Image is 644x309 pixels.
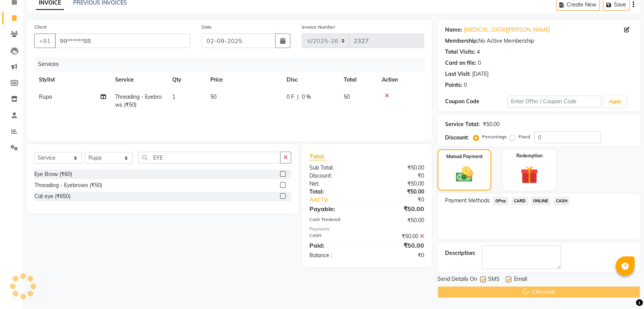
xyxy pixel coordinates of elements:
[604,96,626,107] button: Apply
[304,188,367,196] div: Total:
[309,152,327,160] span: Total
[210,93,216,100] span: 50
[367,232,430,240] div: ₹50.00
[304,196,377,204] a: Add Tip
[111,71,168,88] th: Service
[304,172,367,180] div: Discount:
[206,71,282,88] th: Price
[445,48,475,56] div: Total Visits:
[445,37,478,45] div: Membership:
[34,71,111,88] th: Stylist
[488,275,500,285] span: SMS
[34,34,56,48] button: +91
[339,71,377,88] th: Total
[309,226,424,232] div: Payments
[511,197,528,205] span: CARD
[508,96,601,107] input: Enter Offer / Coupon Code
[367,251,430,259] div: ₹0
[493,197,508,205] span: GPay
[302,93,311,101] span: 0 %
[34,181,102,189] div: Threading - Eyebrows (₹50)
[478,59,481,67] div: 0
[367,216,430,224] div: ₹50.00
[445,59,476,67] div: Card on file:
[115,93,162,108] span: Threading - Eyebrows (₹50)
[445,81,462,89] div: Points:
[304,241,367,250] div: Paid:
[304,164,367,172] div: Sub Total:
[515,164,543,186] img: _gift.svg
[202,24,212,30] label: Date
[367,188,430,196] div: ₹50.00
[304,251,367,259] div: Balance :
[367,172,430,180] div: ₹0
[304,216,367,224] div: Cash Tendered:
[297,93,299,101] span: |
[34,170,72,178] div: Eye Brow (₹60)
[516,152,542,159] label: Redemption
[287,93,294,101] span: 0 F
[554,197,570,205] span: CASH
[367,204,430,213] div: ₹50.00
[482,133,506,140] label: Percentage
[445,120,480,128] div: Service Total:
[445,98,508,106] div: Coupon Code
[55,34,190,48] input: Search by Name/Mobile/Email/Code
[514,275,527,285] span: Email
[445,197,490,205] span: Payment Methods
[518,133,530,140] label: Fixed
[302,24,335,30] label: Invoice Number
[445,134,469,142] div: Discount:
[168,71,206,88] th: Qty
[304,180,367,188] div: Net:
[445,37,633,45] div: No Active Membership
[367,241,430,250] div: ₹50.00
[304,232,367,240] div: CASH
[446,153,483,160] label: Manual Payment
[35,57,430,71] div: Services
[377,196,430,204] div: ₹0
[377,71,424,88] th: Action
[304,204,367,213] div: Payable:
[464,81,467,89] div: 0
[464,26,549,34] a: [MEDICAL_DATA][PERSON_NAME]
[344,93,350,100] span: 50
[445,26,462,34] div: Name:
[138,152,280,163] input: Search or Scan
[39,93,52,100] span: Rupa
[172,93,175,100] span: 1
[34,24,46,30] label: Client
[477,48,480,56] div: 4
[450,165,478,184] img: _cash.svg
[483,120,500,128] div: ₹50.00
[437,275,477,285] span: Send Details On
[34,192,70,200] div: Cat eye (₹650)
[445,249,476,257] div: Description:
[282,71,339,88] th: Disc
[367,180,430,188] div: ₹50.00
[367,164,430,172] div: ₹50.00
[472,70,489,78] div: [DATE]
[445,70,471,78] div: Last Visit:
[531,197,551,205] span: ONLINE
